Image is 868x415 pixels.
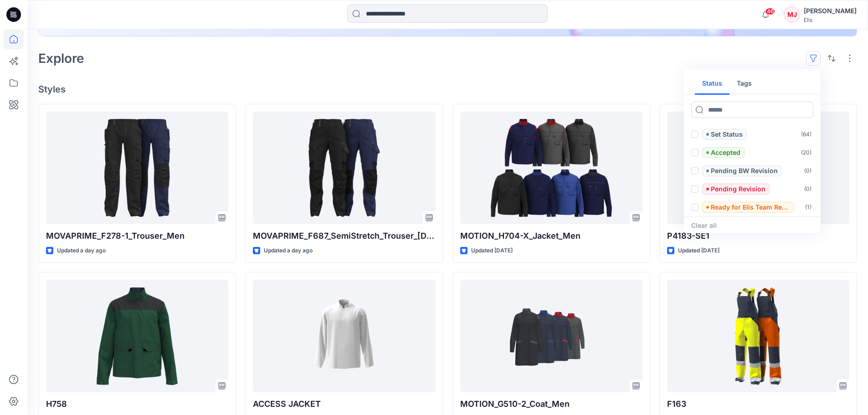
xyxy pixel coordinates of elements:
p: MOVAPRIME_F687_SemiStretch_Trouser_[DEMOGRAPHIC_DATA] [253,230,435,242]
p: Updated a day ago [264,246,313,256]
span: Accepted [702,147,745,158]
a: F163 [667,280,849,392]
p: MOTION_H704-X_Jacket_Men [460,230,642,242]
div: [PERSON_NAME] [804,5,857,16]
p: ( 0 ) [804,166,812,176]
p: Accepted [711,147,740,158]
p: Updated [DATE] [678,246,719,256]
p: Set Status [711,129,743,140]
span: Pending BW Revision [702,165,782,176]
p: MOVAPRIME_F278-1_Trouser_Men [46,230,228,242]
a: H758 [46,280,228,392]
p: ( 0 ) [804,184,812,194]
span: Set Status [702,129,747,140]
p: H758 [46,398,228,410]
span: Ready for Elis Team Review [702,202,794,213]
p: ( 1 ) [805,203,812,212]
a: MOVAPRIME_F687_SemiStretch_Trouser_Ladies [253,112,435,224]
a: MOTION_H704-X_Jacket_Men [460,112,642,224]
p: P4183-SE1 [667,230,849,242]
button: Status [695,73,729,95]
p: MOTION_G510-2_Coat_Men [460,398,642,410]
a: P4183-SE1 [667,112,849,224]
p: Pending BW Revision [711,165,778,176]
h4: Styles [38,84,857,95]
h2: Explore [38,51,84,66]
p: Pending Revision [711,184,765,195]
p: ACCESS JACKET [253,398,435,410]
p: Ready for Elis Team Review [711,202,790,213]
span: 46 [765,8,775,15]
button: Tags [729,73,759,95]
p: Updated a day ago [57,246,106,256]
div: MJ [784,6,800,23]
a: MOTION_G510-2_Coat_Men [460,280,642,392]
div: Elis [804,16,857,23]
p: Updated [DATE] [471,246,513,256]
a: ACCESS JACKET [253,280,435,392]
p: ( 64 ) [801,130,812,139]
span: Pending Revision [702,184,770,195]
p: ( 20 ) [801,148,812,158]
a: MOVAPRIME_F278-1_Trouser_Men [46,112,228,224]
p: F163 [667,398,849,410]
